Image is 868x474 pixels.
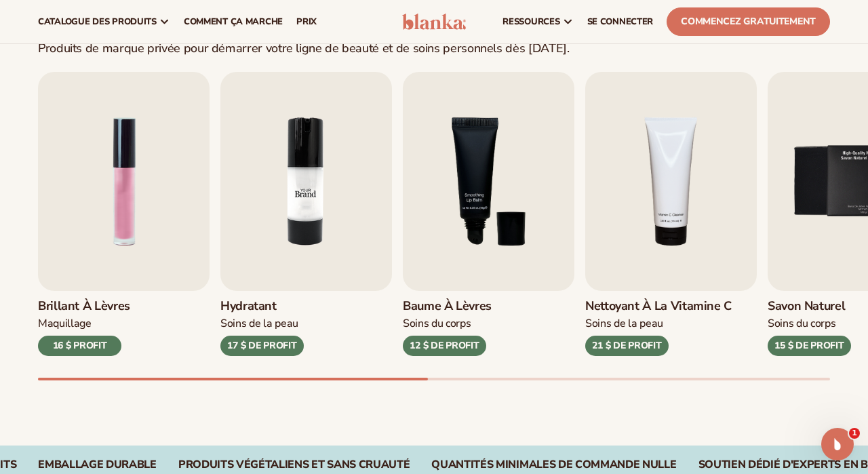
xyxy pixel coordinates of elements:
span: 1 [849,428,860,439]
h3: Hydratant [220,299,304,314]
span: se connecter [587,16,654,27]
div: 21 $ DE PROFIT [585,336,669,356]
a: COMMENCEZ GRATUITEMENT [667,7,830,36]
span: PRIX [296,16,317,27]
div: Produits de marque privée pour démarrer votre ligne de beauté et de soins personnels dès [DATE]. [38,41,569,56]
iframe: Chat en direct de l'interphone [821,428,854,460]
div: Soins de la peau [220,317,304,331]
div: 12 $ DE PROFIT [403,336,486,356]
div: EMBALLAGE DURABLE [38,458,157,471]
div: Soins de la peau [585,317,732,331]
img: Logo [402,14,466,30]
a: 1 / 9 [38,72,210,356]
img: Image Shopify 3 [220,72,392,291]
h3: Baume à lèvres [403,299,492,314]
div: Soins du corps [403,317,492,331]
div: 16 $ PROFIT [38,336,121,356]
span: Comment ça marche [184,16,283,27]
div: 17 $ DE PROFIT [220,336,304,356]
a: 2/9 [220,72,392,356]
div: Maquillage [38,317,130,331]
a: 3/9 [403,72,574,356]
h3: Savon naturel [768,299,851,314]
div: 15 $ DE PROFIT [768,336,851,356]
span: Catalogue des produits [38,16,157,27]
div: QUANTITÉS MINIMALES DE COMMANDE NULLE [431,458,676,471]
div: Soins du corps [768,317,851,331]
h3: Nettoyant à la vitamine C [585,299,732,314]
h3: Brillant à lèvres [38,299,130,314]
a: 4/9 [585,72,757,356]
div: PRODUITS VÉGÉTALIENS ET SANS CRUAUTÉ [178,458,410,471]
span: ressources [502,16,559,27]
